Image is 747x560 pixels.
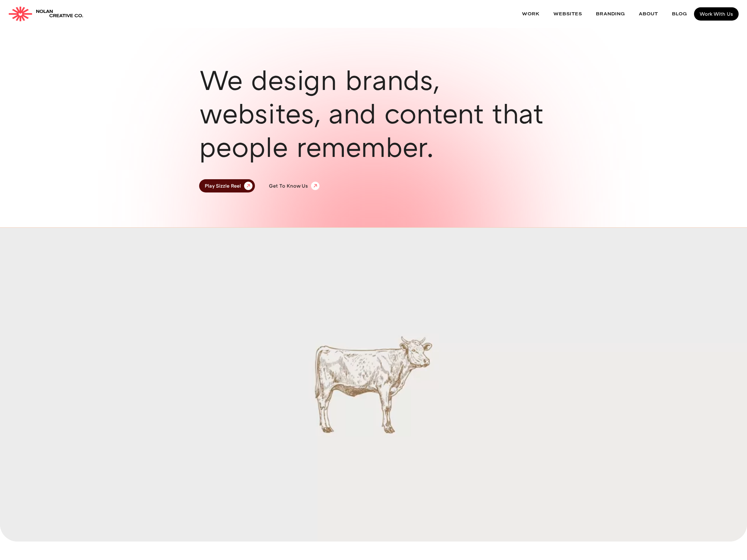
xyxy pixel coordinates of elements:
[199,63,548,163] h1: We design brands, websites, and content that people remember.
[546,5,589,23] a: websites
[632,5,665,23] a: About
[515,5,546,23] a: Work
[694,7,739,21] a: Work With Us
[8,7,32,21] img: Nolan Creative Co.
[700,12,733,16] div: Work With Us
[263,179,322,192] a: Get To Know Us
[8,7,83,21] a: home
[589,5,632,23] a: Branding
[269,183,308,188] div: Get To Know Us
[205,182,241,189] div: Play Sizzle Reel
[665,5,694,23] a: Blog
